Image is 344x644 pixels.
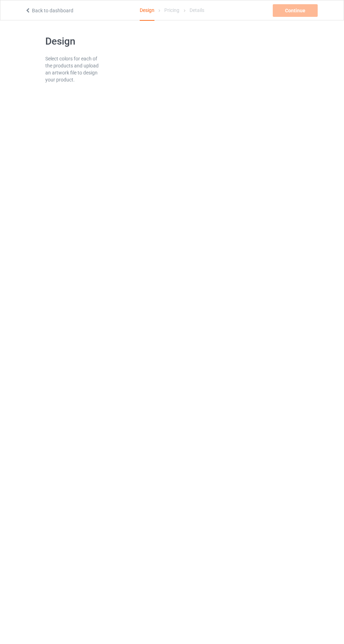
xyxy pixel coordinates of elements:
[45,55,101,83] div: Select colors for each of the products and upload an artwork file to design your product.
[25,8,73,13] a: Back to dashboard
[190,0,204,20] div: Details
[164,0,179,20] div: Pricing
[45,35,101,48] h1: Design
[140,0,154,21] div: Design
